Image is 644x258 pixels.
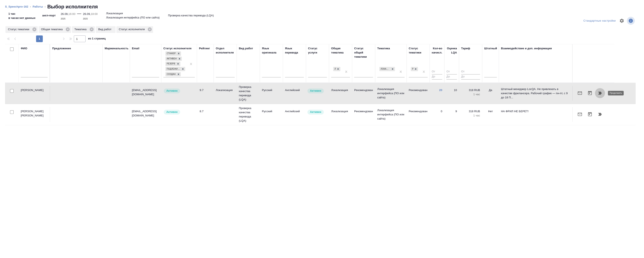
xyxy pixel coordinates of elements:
div: Подлежит внедрению [165,67,181,71]
li: ‹ [45,5,46,9]
p: 26.09, [61,12,68,16]
p: Вид работ [98,27,113,31]
li: ‹ [30,5,31,9]
div: Стажер, Активен, Резерв, Подлежит внедрению, Создан [165,72,181,77]
span: Посмотреть информацию [627,17,636,25]
div: Локализация интерфейса (ПО или сайта) [379,67,390,71]
div: Локализация [333,67,336,71]
td: 9 [444,107,459,122]
p: Проверка качества перевода (LQA) [168,13,214,18]
td: [PERSON_NAME] [PERSON_NAME] [19,107,50,122]
p: 318 RUB [461,88,480,92]
p: Активен [310,89,321,93]
div: Стажер, Активен, Резерв, Подлежит внедрению, Создан [165,56,182,61]
h2: Выбор исполнителя [47,3,98,10]
button: Открыть календарь загрузки [585,109,595,119]
div: Email [132,46,139,51]
div: Локализация интерфейса (ПО или сайта) [379,66,395,72]
span: из 1 страниц [88,36,106,42]
td: Локализация [214,86,237,101]
p: Статус тематики [8,27,31,31]
div: Общая тематика [39,26,71,33]
div: 9.7 [200,88,212,92]
p: Статус исполнителя [119,27,146,31]
input: От [432,69,442,74]
p: Проверка качества перевода (LQA) [239,106,258,123]
div: Рядовой исполнитель: назначай с учетом рейтинга [163,88,195,94]
div: Язык перевода [285,46,304,55]
input: Выбери исполнителей, чтобы отправить приглашение на работу [10,110,14,114]
td: 0 [430,107,444,122]
div: Вид работ [239,46,253,51]
button: Отправить предложение о работе [575,109,585,119]
div: Рядовой исполнитель: назначай с учетом рейтинга [163,109,195,115]
p: 1 час [461,113,480,118]
td: Английский [283,86,306,101]
div: 8.7 [200,109,212,113]
p: Общая тематика [41,27,64,31]
div: — [77,10,81,21]
p: [EMAIL_ADDRESS][DOMAIN_NAME] [132,88,159,96]
div: Маржинальность [105,46,129,51]
button: Продолжить [595,109,605,119]
div: Стажер, Активен, Резерв, Подлежит внедрению, Создан [165,51,181,56]
td: Английский [283,107,306,122]
div: Локализация [333,66,341,72]
td: Рекомендован [407,107,430,122]
td: Рекомендован [352,86,375,101]
p: 18:00 [91,12,98,16]
p: Активен [310,110,321,114]
div: Статус исполнителя [116,26,153,33]
div: Взаимодействие и доп. информация [501,46,552,51]
div: Рекомендован [411,67,413,71]
div: Статус общей тематики [354,46,373,59]
input: До [432,74,442,79]
p: Локализация [106,11,123,16]
p: 26.09, [83,12,91,16]
div: Предложение [52,46,71,51]
div: Создан [165,72,176,77]
p: Активен [166,89,178,93]
div: Активен [165,57,177,61]
p: 16:00 [68,12,75,16]
input: От [461,69,480,74]
td: Локализация [329,86,352,101]
div: Язык оригинала [262,46,281,55]
nav: breadcrumb [5,3,639,10]
div: split button [582,18,617,24]
td: Русский [260,86,283,101]
input: До [446,74,457,79]
a: S_Speechpro-162 [5,5,28,8]
p: [EMAIL_ADDRESS][DOMAIN_NAME] [132,109,159,118]
p: Проверка качества перевода (LQA) [239,85,258,102]
div: Статус услуги [308,46,327,55]
td: Локализация [329,107,352,122]
a: 20 [439,89,442,92]
div: Рекомендован [410,66,418,72]
div: Тематика [72,26,95,33]
p: НА ФРИЛ НЕ БЕРЕТ! [501,109,570,113]
div: Статус исполнителя [163,46,191,51]
td: Рекомендован [407,86,430,101]
div: Стажер, Активен, Резерв, Подлежит внедрению, Создан [165,66,186,72]
td: 10 [444,86,459,101]
td: Рекомендован [352,107,375,122]
div: Кол-во начисл. [432,46,442,55]
div: Тариф [461,46,470,51]
div: Резерв [165,62,176,66]
div: Оценка LQA [446,46,457,55]
p: 1 час [8,12,36,16]
div: Статус тематики [409,46,428,55]
td: Нет [482,107,499,122]
div: ФИО [21,46,27,51]
div: Отдел исполнителя [216,46,235,55]
div: Штатный [484,46,497,51]
div: Общая тематика [331,46,350,55]
td: [PERSON_NAME] [19,86,50,101]
input: От [446,69,457,74]
td: Русский [260,107,283,122]
div: Тематика [377,46,390,51]
p: Локализация интерфейса (ПО или сайта) [377,108,405,121]
p: Локализация интерфейса (ПО или сайта) [377,87,405,100]
p: 1 час [461,92,480,96]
